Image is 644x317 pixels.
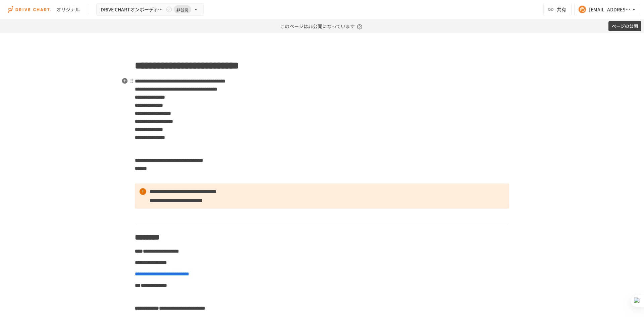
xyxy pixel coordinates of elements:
p: このページは非公開になっています [280,19,364,33]
div: [EMAIL_ADDRESS][DOMAIN_NAME] [589,5,631,14]
span: 共有 [557,6,566,13]
span: 非公開 [174,6,191,13]
span: DRIVE CHARTオンボーディング_v4.5 [101,5,164,14]
button: 共有 [543,3,572,16]
button: [EMAIL_ADDRESS][DOMAIN_NAME] [574,3,641,16]
button: ページの公開 [608,21,641,32]
div: オリジナル [56,6,80,13]
img: i9VDDS9JuLRLX3JIUyK59LcYp6Y9cayLPHs4hOxMB9W [8,4,51,15]
button: DRIVE CHARTオンボーディング_v4.5非公開 [96,3,204,16]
